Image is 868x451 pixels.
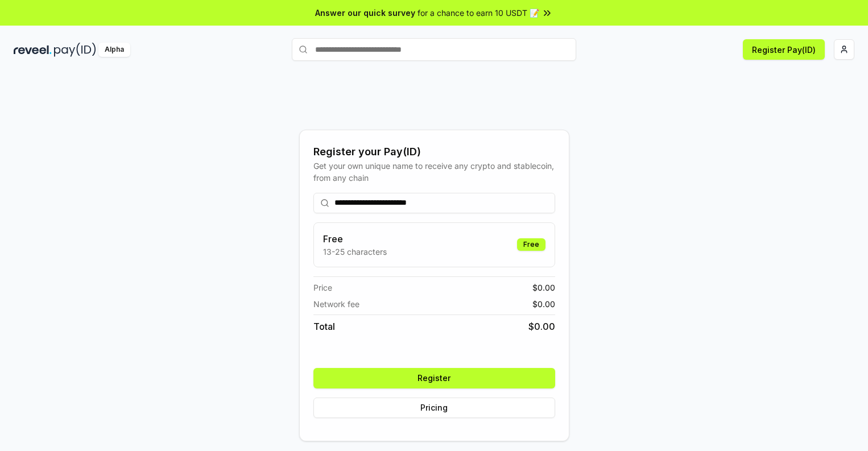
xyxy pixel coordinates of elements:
[315,7,415,19] span: Answer our quick survey
[532,282,555,293] span: $ 0.00
[313,368,555,388] button: Register
[54,43,96,57] img: pay_id
[418,7,539,19] span: for a chance to earn 10 USDT 📝
[528,320,555,333] span: $ 0.00
[14,43,52,57] img: reveel_dark
[323,232,387,246] h3: Free
[98,43,130,57] div: Alpha
[323,246,387,258] p: 13-25 characters
[313,160,555,184] div: Get your own unique name to receive any crypto and stablecoin, from any chain
[743,39,825,60] button: Register Pay(ID)
[313,144,555,160] div: Register your Pay(ID)
[313,320,335,333] span: Total
[313,282,332,293] span: Price
[313,298,359,310] span: Network fee
[517,238,545,251] div: Free
[313,398,555,418] button: Pricing
[532,298,555,310] span: $ 0.00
